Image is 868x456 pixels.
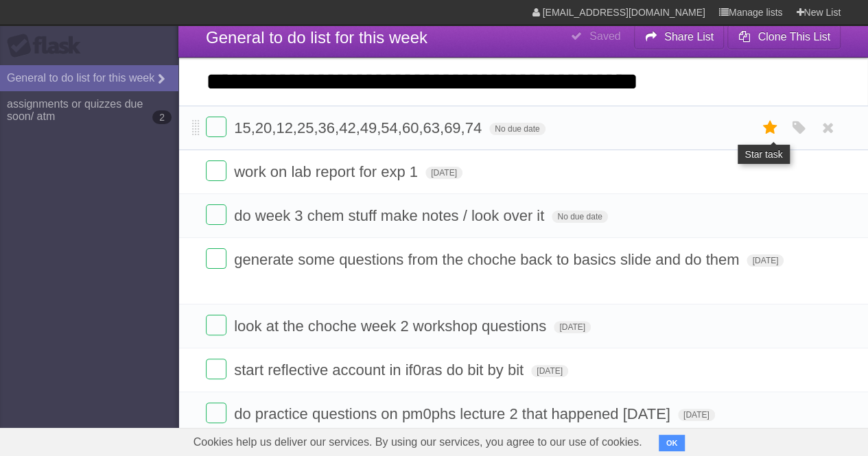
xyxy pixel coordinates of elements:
[678,409,715,421] span: [DATE]
[206,248,226,269] label: Done
[180,429,656,456] span: Cookies help us deliver our services. By using our services, you agree to our use of cookies.
[234,405,674,422] span: do practice questions on pm0phs lecture 2 that happened [DATE]
[234,119,485,136] span: 15,20,12,25,36,42,49,54,60,63,69,74
[758,31,830,43] b: Clone This List
[531,365,568,377] span: [DATE]
[727,25,841,49] button: Clone This List
[489,123,545,135] span: No due date
[234,317,550,335] span: look at the choche week 2 workshop questions
[206,117,226,137] label: Done
[664,31,714,43] b: Share List
[152,110,172,124] b: 2
[206,160,226,181] label: Done
[425,167,462,179] span: [DATE]
[234,207,548,224] span: do week 3 chem stuff make notes / look over it
[206,359,226,379] label: Done
[206,204,226,225] label: Done
[659,435,685,451] button: OK
[206,28,427,47] span: General to do list for this week
[589,30,620,42] b: Saved
[206,403,226,423] label: Done
[234,251,742,268] span: generate some questions from the choche back to basics slide and do them
[757,117,783,139] label: Star task
[234,163,421,180] span: work on lab report for exp 1
[747,254,784,267] span: [DATE]
[7,34,89,58] div: Flask
[552,211,607,223] span: No due date
[634,25,725,49] button: Share List
[206,315,226,335] label: Done
[234,361,527,379] span: start reflective account in if0ras do bit by bit
[554,321,591,333] span: [DATE]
